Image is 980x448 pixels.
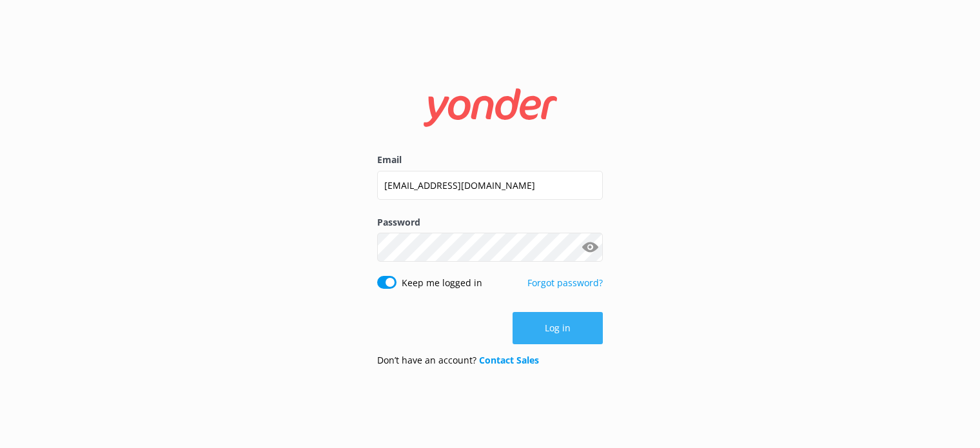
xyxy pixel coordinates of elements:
[377,153,603,167] label: Email
[527,277,603,289] a: Forgot password?
[577,235,603,260] button: Show password
[479,354,539,366] a: Contact Sales
[377,171,603,200] input: user@emailaddress.com
[513,312,603,344] button: Log in
[402,276,482,290] label: Keep me logged in
[377,215,603,229] label: Password
[377,353,539,367] p: Don’t have an account?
